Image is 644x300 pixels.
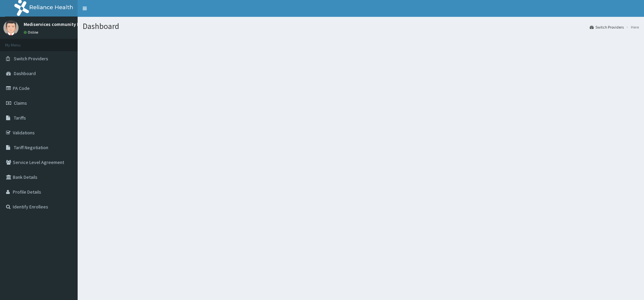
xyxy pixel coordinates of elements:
[14,144,48,151] span: Tariff Negotiation
[24,30,40,35] a: Online
[24,22,95,27] p: Mediservices community Hospital
[14,100,27,106] span: Claims
[14,115,26,121] span: Tariffs
[14,70,36,76] span: Dashboard
[14,56,48,62] span: Switch Providers
[590,24,624,30] a: Switch Providers
[3,20,19,35] img: User Image
[624,24,639,30] li: Here
[83,22,639,31] h1: Dashboard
